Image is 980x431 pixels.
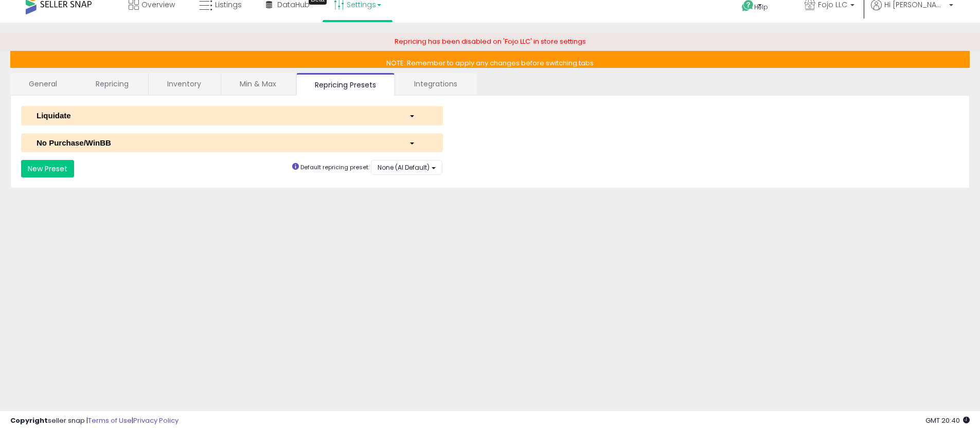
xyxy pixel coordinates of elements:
[378,163,430,172] span: None (AI Default)
[88,416,132,425] a: Terms of Use
[221,73,295,95] a: Min & Max
[396,73,476,95] a: Integrations
[395,37,586,46] span: Repricing has been disabled on 'Fojo LLC' in store settings
[296,73,395,96] a: Repricing Presets
[10,416,179,426] div: seller snap | |
[10,416,48,425] strong: Copyright
[149,73,220,95] a: Inventory
[133,416,179,425] a: Privacy Policy
[300,163,369,171] small: Default repricing preset:
[10,51,970,68] p: NOTE: Remember to apply any changes before switching tabs
[21,133,443,152] button: No Purchase/WinBB
[21,160,74,177] button: New Preset
[10,73,76,95] a: General
[754,3,768,11] span: Help
[371,160,442,175] button: None (AI Default)
[29,137,401,148] div: No Purchase/WinBB
[925,416,970,425] span: 2025-10-7 20:40 GMT
[77,73,147,95] a: Repricing
[29,110,401,121] div: Liquidate
[21,106,443,125] button: Liquidate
